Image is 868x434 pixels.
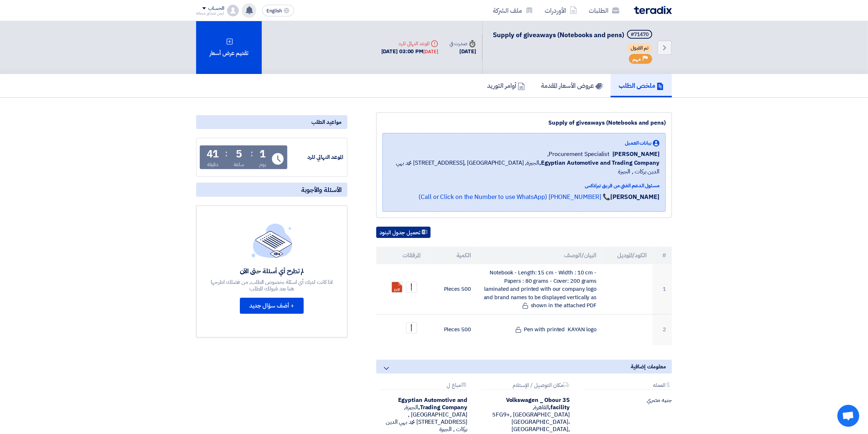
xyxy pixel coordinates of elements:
[381,40,438,47] div: الموعد النهائي للرد
[376,396,467,433] div: الجيزة, [GEOGRAPHIC_DATA] ,[STREET_ADDRESS] محمد بهي الدين بركات , الجيزة
[634,6,672,14] img: Teradix logo
[250,147,253,160] div: :
[196,21,262,74] div: تقديم عرض أسعار
[493,30,624,40] span: Supply of giveaways (Notebooks and pens)
[627,44,652,52] span: تم القبول
[506,396,570,412] b: Volkswagen _ Obour 3S facility,
[376,247,427,264] th: المرفقات
[225,147,227,160] div: :
[481,382,569,390] div: مكان التوصيل / الإستلام
[207,149,219,159] div: 41
[389,159,659,176] span: الجيزة, [GEOGRAPHIC_DATA] ,[STREET_ADDRESS] محمد بهي الدين بركات , الجيزة
[632,56,641,63] span: مهم
[227,5,239,16] img: profile_test.png
[533,74,611,97] a: عروض الأسعار المقدمة
[392,282,450,326] a: Our_company_logo_and_brand_names_to_be_displayed_vertically_1758204984320.pdf
[539,159,659,167] b: Egyptian Automotive and Trading Company,
[196,115,347,129] div: مواعيد الطلب
[240,298,304,314] button: + أضف سؤال جديد
[450,47,476,56] div: [DATE]
[423,48,438,55] div: [DATE]
[610,192,659,202] strong: [PERSON_NAME]
[625,139,651,147] span: بيانات العميل
[236,149,242,159] div: 5
[477,247,603,264] th: البيان/الوصف
[837,405,859,427] div: Open chat
[631,32,649,37] div: #71470
[612,150,659,159] span: [PERSON_NAME]
[301,185,342,194] span: الأسئلة والأجوبة
[210,267,334,275] div: لم تطرح أي أسئلة حتى الآن
[210,279,334,292] div: اذا كانت لديك أي اسئلة بخصوص الطلب, من فضلك اطرحها هنا بعد قبولك للطلب
[539,2,583,19] a: الأوردرات
[262,5,294,16] button: English
[234,161,244,168] div: ساعة
[487,81,525,90] h5: أوامر التوريد
[376,227,431,238] button: تحميل جدول البنود
[289,153,343,161] div: الموعد النهائي للرد
[398,396,468,412] b: Egyptian Automotive and Trading Company,
[427,247,477,264] th: الكمية
[381,47,438,56] div: [DATE] 03:00 PM
[207,161,218,168] div: دقيقة
[382,118,666,127] div: Supply of giveaways (Notebooks and pens)
[653,247,672,264] th: #
[259,161,266,168] div: يوم
[427,314,477,345] td: 500 Pieces
[653,264,672,314] td: 1
[584,382,672,390] div: العمله
[267,8,282,13] span: English
[208,5,224,12] div: الحساب
[477,314,603,345] td: Pen with printed KAYAN logo
[493,30,654,40] h5: Supply of giveaways (Notebooks and pens)
[406,282,417,292] img: Pen_1758204966245.jpg
[389,182,659,189] div: مسئول الدعم الفني من فريق تيرادكس
[252,223,292,258] img: empty_state_list.svg
[419,192,610,202] a: 📞 [PHONE_NUMBER] (Call or Click on the Number to use WhatsApp)
[602,247,653,264] th: الكود/الموديل
[653,314,672,345] td: 2
[581,396,672,404] div: جنيه مصري
[619,81,664,90] h5: ملخص الطلب
[450,40,476,47] div: صدرت في
[548,150,610,159] span: Procurement Specialist,
[477,264,603,314] td: Notebook - Length: 15 cm - Width : 10 cm - Papers : 80 grams - Cover: 200 grams laminated and pri...
[196,11,224,15] div: ايمن صداق شحاته
[583,2,625,19] a: الطلبات
[260,149,266,159] div: 1
[427,264,477,314] td: 500 Pieces
[611,74,672,97] a: ملخص الطلب
[631,363,666,371] span: معلومات إضافية
[541,81,603,90] h5: عروض الأسعار المقدمة
[487,2,539,19] a: ملف الشركة
[379,382,467,390] div: مباع ل
[479,74,533,97] a: أوامر التوريد
[406,323,417,333] img: Pen_1758204972330.jpg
